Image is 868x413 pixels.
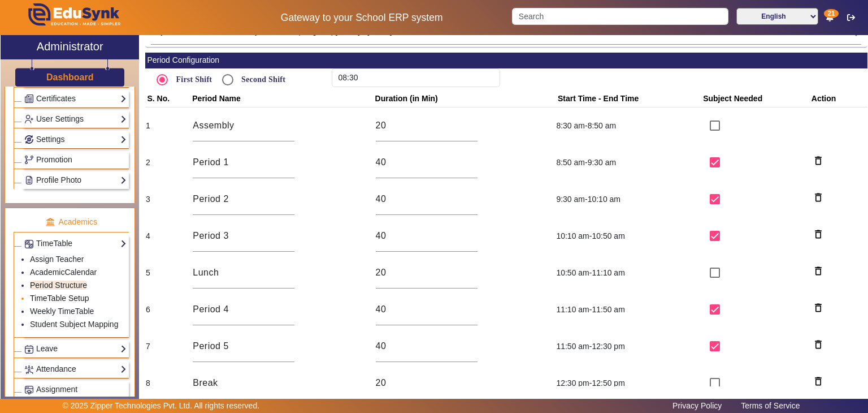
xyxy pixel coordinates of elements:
[555,181,701,218] td: 9:30 am-10:10 am
[813,155,824,166] mat-icon: delete_outline
[145,144,190,181] td: 2
[145,291,190,328] td: 6
[376,156,478,169] input: Duration
[813,376,824,387] mat-icon: delete_outline
[555,365,701,402] td: 12:30 pm-12:50 pm
[376,339,478,353] input: Duration
[193,119,294,132] input: Period Structure
[555,328,701,365] td: 11:50 am-12:30 pm
[30,255,84,264] a: Assign Teacher
[145,107,190,144] td: 1
[30,307,94,316] a: Weekly TimeTable
[145,328,190,365] td: 7
[813,339,824,350] mat-icon: delete_outline
[46,72,94,83] h3: Dashboard
[809,91,867,107] th: Action
[555,144,701,181] td: 8:50 am-9:30 am
[145,365,190,402] td: 8
[223,12,500,24] h5: Gateway to your School ERP system
[376,266,478,279] input: Duration
[735,398,805,413] a: Terms of Service
[512,8,728,25] input: Search
[376,119,478,132] input: Duration
[824,9,838,18] span: 21
[332,68,501,88] input: Enter Shift Start Time
[145,91,190,107] th: S. No.
[376,192,478,206] input: Duration
[25,156,33,164] img: Branchoperations.png
[145,181,190,218] td: 3
[14,216,129,228] p: Academics
[373,91,555,107] th: Duration (in Min)
[667,398,727,413] a: Privacy Policy
[813,265,824,277] mat-icon: delete_outline
[193,303,294,316] input: Period Structure
[193,266,294,279] input: Period Structure
[190,91,373,107] th: Period Name
[813,302,824,313] mat-icon: delete_outline
[24,383,127,396] a: Assignment
[63,400,260,412] p: © 2025 Zipper Technologies Pvt. Ltd. All rights reserved.
[193,192,294,206] input: Period Structure
[193,376,294,390] input: Period Structure
[193,339,294,353] input: Period Structure
[30,268,97,277] a: AcademicCalendar
[376,303,478,316] input: Duration
[813,229,824,240] mat-icon: delete_outline
[145,218,190,255] td: 4
[193,229,294,243] input: Period Structure
[813,192,824,203] mat-icon: delete_outline
[30,281,87,290] a: Period Structure
[145,255,190,291] td: 5
[30,294,89,303] a: TimeTable Setup
[376,229,478,243] input: Duration
[1,35,139,59] a: Administrator
[376,376,478,390] input: Duration
[701,91,810,107] th: Subject Needed
[555,107,701,144] td: 8:30 am-8:50 am
[145,53,867,68] mat-card-header: Period Configuration
[555,91,701,107] th: Start Time - End Time
[173,75,212,84] label: First Shift
[555,255,701,291] td: 10:50 am-11:10 am
[37,40,103,53] h2: Administrator
[239,75,285,84] label: Second Shift
[25,386,33,394] img: Assignments.png
[45,217,55,227] img: academic.png
[555,291,701,328] td: 11:10 am-11:50 am
[36,385,77,394] span: Assignment
[193,156,294,169] input: Period Structure
[46,71,94,83] a: Dashboard
[555,218,701,255] td: 10:10 am-10:50 am
[24,153,127,166] a: Promotion
[30,320,118,329] a: Student Subject Mapping
[36,155,72,164] span: Promotion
